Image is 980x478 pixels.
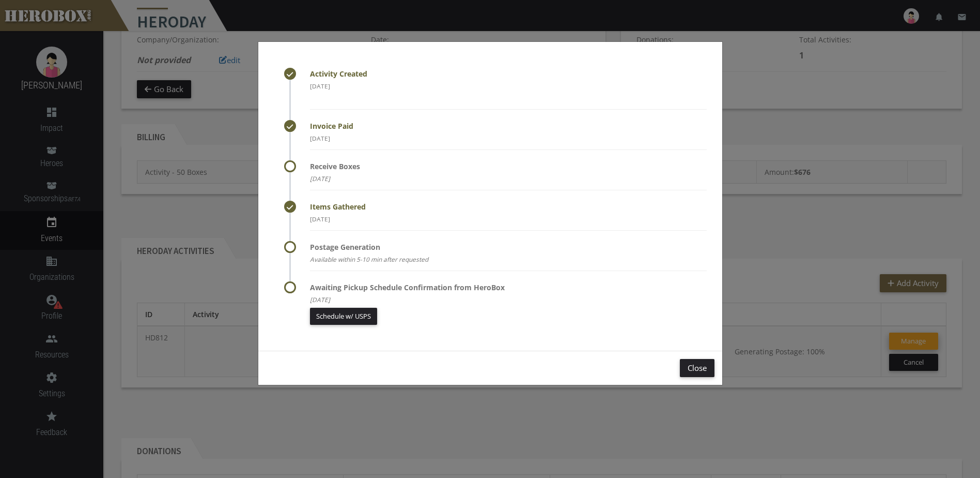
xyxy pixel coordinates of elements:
[310,69,367,79] span: Activity Created
[310,82,330,90] small: [DATE]
[310,295,330,304] small: [DATE]
[310,174,330,183] small: [DATE]
[310,134,330,142] small: [DATE]
[310,282,505,292] span: Awaiting Pickup Schedule Confirmation from HeroBox
[680,359,714,377] button: Close
[310,161,360,171] span: Receive Boxes
[310,255,428,263] small: Available within 5-10 min after requested
[310,121,353,131] span: Invoice Paid
[310,308,377,325] a: Schedule w/ USPS
[310,202,366,212] span: Items Gathered
[310,242,380,252] span: Postage Generation
[310,215,330,223] small: [DATE]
